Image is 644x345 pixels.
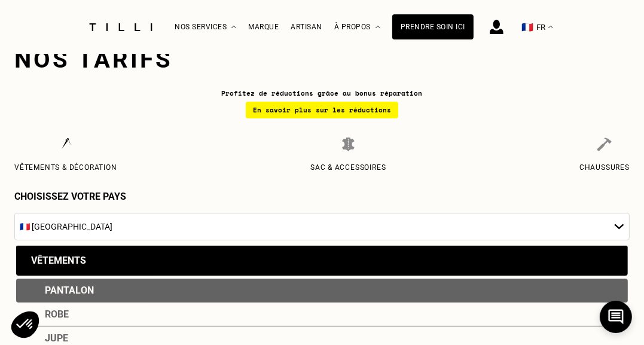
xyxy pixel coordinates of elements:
[16,303,628,326] div: Robe
[248,23,279,31] a: Marque
[548,26,553,29] img: menu déroulant
[515,1,559,54] button: 🇫🇷 FR
[175,1,236,54] div: Nos services
[246,102,398,118] div: En savoir plus sur les réductions
[334,1,380,54] div: À propos
[521,22,533,33] span: 🇫🇷
[597,138,612,151] img: Chaussures
[85,23,157,31] img: Logo du service de couturière Tilli
[14,191,630,202] p: Choisissez votre pays
[342,138,354,151] img: Sac & Accessoires
[310,163,386,172] p: Sac & Accessoires
[392,14,474,39] a: Prendre soin ici
[579,163,630,172] p: Chaussures
[231,26,236,29] img: Menu déroulant
[291,23,322,31] a: Artisan
[59,138,73,151] img: Vêtements & décoration
[16,279,628,303] div: Pantalon
[31,255,86,266] div: Vêtements
[376,26,380,29] img: Menu déroulant à propos
[14,45,630,74] h1: Nos tarifs
[490,20,503,34] img: icône connexion
[14,163,117,172] p: Vêtements & décoration
[14,88,630,118] div: Profitez de réductions grâce au bonus réparation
